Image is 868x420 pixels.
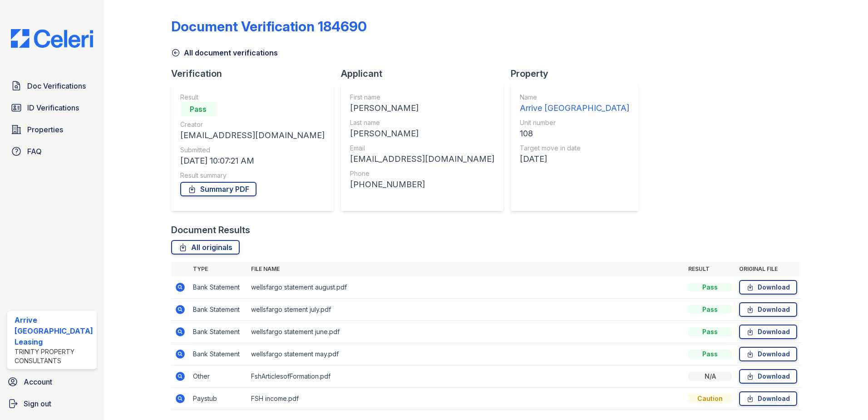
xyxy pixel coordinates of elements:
[189,276,247,299] td: Bank Statement
[247,343,685,365] td: wellsfargo statement may.pdf
[15,315,93,347] div: Arrive [GEOGRAPHIC_DATA] Leasing
[189,262,247,276] th: Type
[739,391,797,406] a: Download
[171,240,240,255] a: All originals
[171,224,250,236] div: Document Results
[688,327,732,336] div: Pass
[4,373,100,391] a: Account
[180,171,325,180] div: Result summary
[24,376,52,387] span: Account
[180,182,256,196] a: Summary PDF
[189,321,247,343] td: Bank Statement
[520,144,629,153] div: Target move in date
[247,276,685,299] td: wellsfargo statement august.pdf
[688,305,732,314] div: Pass
[739,347,797,361] a: Download
[739,325,797,339] a: Download
[7,120,97,139] a: Properties
[24,398,51,409] span: Sign out
[688,350,732,359] div: Pass
[247,388,685,410] td: FSH income.pdf
[4,29,100,48] img: CE_Logo_Blue-a8612792a0a2168367f1c8372b55b34899dd931a85d93a1a3d3e32e68fde9ad4.png
[4,395,100,413] a: Sign out
[688,283,732,292] div: Pass
[247,262,685,276] th: File name
[350,118,494,127] div: Last name
[27,102,79,113] span: ID Verifications
[520,93,629,102] div: Name
[739,302,797,317] a: Download
[520,102,629,115] div: Arrive [GEOGRAPHIC_DATA]
[171,67,341,80] div: Verification
[520,153,629,165] div: [DATE]
[189,299,247,321] td: Bank Statement
[520,127,629,140] div: 108
[350,93,494,102] div: First name
[27,146,42,157] span: FAQ
[7,142,97,160] a: FAQ
[180,145,325,155] div: Submitted
[688,372,732,381] div: N/A
[247,299,685,321] td: wellsfargo stement july.pdf
[180,93,325,102] div: Result
[739,280,797,295] a: Download
[180,129,325,142] div: [EMAIL_ADDRESS][DOMAIN_NAME]
[27,80,86,91] span: Doc Verifications
[189,365,247,388] td: Other
[247,365,685,388] td: FshArticlesofFormation.pdf
[171,47,278,58] a: All document verifications
[180,155,325,167] div: [DATE] 10:07:21 AM
[247,321,685,343] td: wellsfargo statement june.pdf
[7,99,97,117] a: ID Verifications
[189,388,247,410] td: Paystub
[189,343,247,365] td: Bank Statement
[27,124,63,135] span: Properties
[350,178,494,191] div: [PHONE_NUMBER]
[735,262,801,276] th: Original file
[520,118,629,127] div: Unit number
[180,102,217,116] div: Pass
[350,153,494,165] div: [EMAIL_ADDRESS][DOMAIN_NAME]
[350,144,494,153] div: Email
[171,18,367,35] div: Document Verification 184690
[511,67,646,80] div: Property
[350,169,494,178] div: Phone
[180,120,325,129] div: Creator
[341,67,511,80] div: Applicant
[350,127,494,140] div: [PERSON_NAME]
[15,347,93,365] div: Trinity Property Consultants
[7,77,97,95] a: Doc Verifications
[685,262,735,276] th: Result
[350,102,494,115] div: [PERSON_NAME]
[739,369,797,384] a: Download
[688,394,732,403] div: Caution
[520,93,629,115] a: Name Arrive [GEOGRAPHIC_DATA]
